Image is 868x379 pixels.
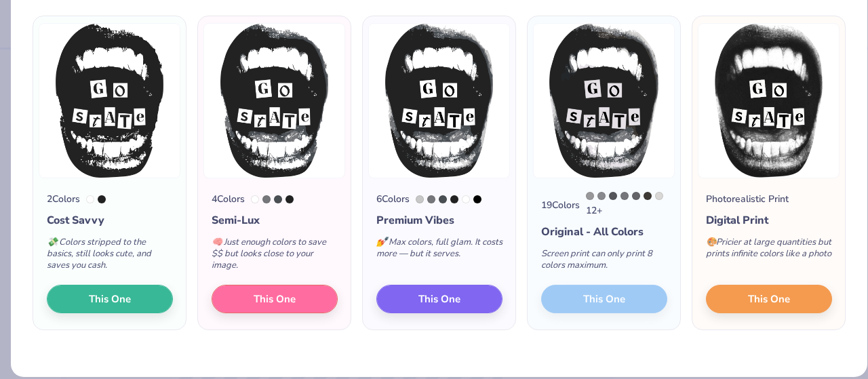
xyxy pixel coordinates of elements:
[212,228,338,285] div: Just enough colors to save $$ but looks close to your image.
[541,198,580,212] div: 19 Colors
[597,192,606,200] div: Cool Gray 8 C
[254,292,296,307] span: This One
[212,236,222,248] span: 🧠
[632,192,640,200] div: Cool Gray 10 C
[376,236,387,248] span: 💅
[89,292,131,307] span: This One
[450,195,458,203] div: Neutral Black C
[439,195,447,203] div: 7540 C
[376,228,502,273] div: Max colors, full glam. It costs more — but it serves.
[285,195,294,203] div: Neutral Black C
[586,192,594,200] div: Cool Gray 7 C
[706,228,832,273] div: Pricier at large quantities but prints infinite colors like a photo
[655,192,663,200] div: Cool Gray 1 C
[251,195,259,203] div: White
[541,224,667,240] div: Original - All Colors
[462,195,470,203] div: White
[586,192,667,218] div: 12 +
[47,285,173,313] button: This One
[262,195,271,203] div: Cool Gray 9 C
[39,23,180,178] img: 2 color option
[368,23,510,178] img: 6 color option
[47,192,80,206] div: 2 Colors
[706,212,832,228] div: Digital Print
[376,285,502,313] button: This One
[47,212,173,228] div: Cost Savvy
[203,23,345,178] img: 4 color option
[418,292,460,307] span: This One
[706,192,789,206] div: Photorealistic Print
[376,192,410,206] div: 6 Colors
[427,195,435,203] div: Cool Gray 9 C
[609,192,617,200] div: Cool Gray 11 C
[212,212,338,228] div: Semi-Lux
[620,192,629,200] div: Cool Gray 9 C
[533,23,675,178] img: 19 color option
[98,195,106,203] div: Neutral Black C
[706,236,717,248] span: 🎨
[748,292,790,307] span: This One
[698,23,840,178] img: Photorealistic preview
[473,195,481,203] div: Black
[644,192,652,200] div: Black 7 C
[376,212,502,228] div: Premium Vibes
[212,285,338,313] button: This One
[212,192,245,206] div: 4 Colors
[541,240,667,285] div: Screen print can only print 8 colors maximum.
[86,195,94,203] div: White
[47,228,173,285] div: Colors stripped to the basics, still looks cute, and saves you cash.
[416,195,424,203] div: Cool Gray 3 C
[274,195,282,203] div: 7540 C
[706,285,832,313] button: This One
[47,236,58,248] span: 💸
